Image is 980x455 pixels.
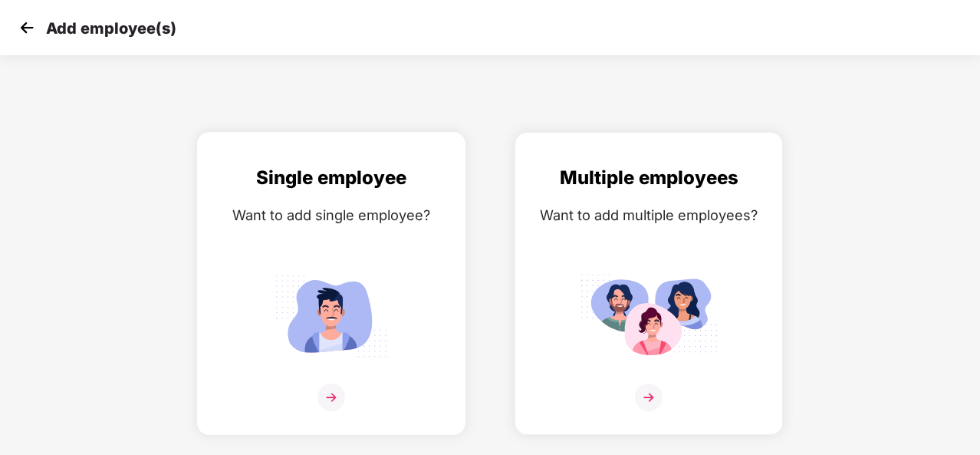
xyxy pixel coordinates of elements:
[213,204,449,226] div: Want to add single employee?
[46,19,176,38] p: Add employee(s)
[531,204,767,226] div: Want to add multiple employees?
[15,16,38,39] img: svg+xml;base64,PHN2ZyB4bWxucz0iaHR0cDovL3d3dy53My5vcmcvMjAwMC9zdmciIHdpZHRoPSIzMCIgaGVpZ2h0PSIzMC...
[262,268,400,364] img: svg+xml;base64,PHN2ZyB4bWxucz0iaHR0cDovL3d3dy53My5vcmcvMjAwMC9zdmciIGlkPSJTaW5nbGVfZW1wbG95ZWUiIH...
[317,384,345,411] img: svg+xml;base64,PHN2ZyB4bWxucz0iaHR0cDovL3d3dy53My5vcmcvMjAwMC9zdmciIHdpZHRoPSIzNiIgaGVpZ2h0PSIzNi...
[635,384,663,411] img: svg+xml;base64,PHN2ZyB4bWxucz0iaHR0cDovL3d3dy53My5vcmcvMjAwMC9zdmciIHdpZHRoPSIzNiIgaGVpZ2h0PSIzNi...
[580,268,718,364] img: svg+xml;base64,PHN2ZyB4bWxucz0iaHR0cDovL3d3dy53My5vcmcvMjAwMC9zdmciIGlkPSJNdWx0aXBsZV9lbXBsb3llZS...
[531,163,767,193] div: Multiple employees
[213,163,449,193] div: Single employee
